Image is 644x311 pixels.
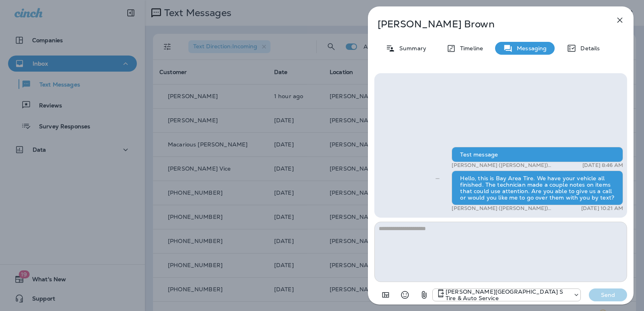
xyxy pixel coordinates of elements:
p: Summary [395,45,426,51]
p: [PERSON_NAME] Brown [378,19,597,30]
button: Add in a premade template [378,287,394,303]
p: [PERSON_NAME] ([PERSON_NAME]) [PERSON_NAME] [452,162,554,169]
p: Details [576,45,600,51]
p: [DATE] 10:21 AM [581,205,623,212]
p: [PERSON_NAME] ([PERSON_NAME]) [PERSON_NAME] [452,205,554,212]
div: Test message [452,147,623,162]
p: Messaging [513,45,547,51]
span: Sent [436,174,440,181]
div: +1 (410) 969-0701 [433,288,580,301]
button: Select an emoji [397,287,413,303]
div: Hello, this is Bay Area Tire. We have your vehicle all finished. The technician made a couple not... [452,171,623,205]
p: Timeline [456,45,483,51]
p: [PERSON_NAME][GEOGRAPHIC_DATA] S Tire & Auto Service [446,288,569,301]
p: [DATE] 8:46 AM [582,162,623,169]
